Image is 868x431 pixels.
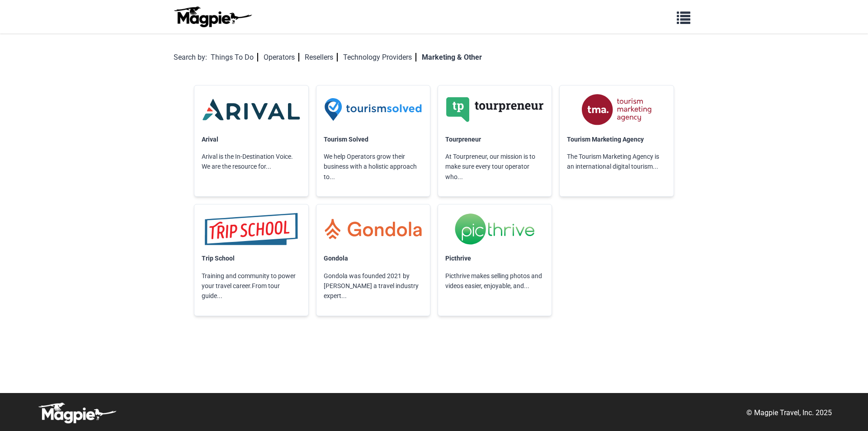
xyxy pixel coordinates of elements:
img: Gondola logo [324,212,423,246]
p: We help Operators grow their business with a holistic approach to... [316,144,430,189]
a: Arival [202,136,218,143]
a: Tourism Solved [324,136,368,143]
a: Tourpreneur [445,136,481,143]
img: Tourpreneur logo [445,93,544,127]
img: logo-white-d94fa1abed81b67a048b3d0f0ab5b955.png [36,402,118,424]
a: Resellers [305,53,338,62]
p: © Magpie Travel, Inc. 2025 [746,407,832,419]
a: Tourism Marketing Agency [567,136,644,143]
img: Tourism Solved logo [324,93,423,127]
img: logo-ab69f6fb50320c5b225c76a69d11143b.png [172,6,253,28]
a: Technology Providers [343,53,416,62]
img: Tourism Marketing Agency logo [567,93,666,127]
a: Operators [264,53,299,62]
p: Gondola was founded 2021 by [PERSON_NAME] a travel industry expert... [316,264,430,308]
p: At Tourpreneur, our mission is to make sure every tour operator who... [438,144,552,189]
p: Arival is the In-Destination Voice. We are the resource for... [194,144,308,179]
img: Trip School logo [202,212,301,246]
p: The Tourism Marketing Agency is an international digital tourism... [560,144,673,179]
a: Things To Do [211,53,258,62]
a: Gondola [324,255,348,262]
a: Picthrive [445,255,471,262]
img: Arival logo [202,93,301,127]
a: Trip School [202,255,235,262]
img: Picthrive logo [445,212,544,246]
a: Marketing & Other [422,53,482,62]
p: Training and community to power your travel career.From tour guide... [194,264,308,308]
div: Search by: [174,52,207,63]
p: Picthrive makes selling photos and videos easier, enjoyable, and... [438,264,552,298]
